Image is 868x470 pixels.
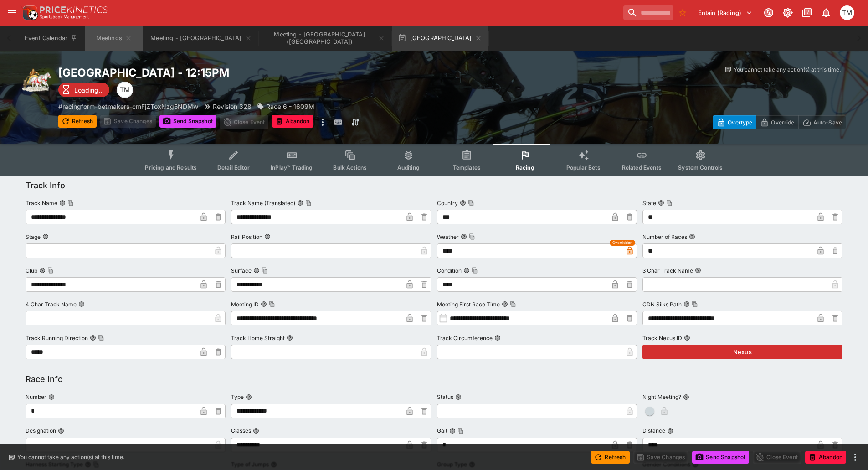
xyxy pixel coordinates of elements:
[333,164,367,171] span: Bulk Actions
[713,115,846,129] div: Start From
[642,267,693,274] p: 3 Char Track Name
[264,233,271,240] button: Rail Position
[734,66,841,74] p: You cannot take any action(s) at this time.
[684,335,690,341] button: Track Nexus ID
[272,116,313,125] span: Mark an event as closed and abandoned.
[58,428,64,434] button: Designation
[449,428,456,434] button: GaitCopy To Clipboard
[850,452,861,463] button: more
[26,300,77,308] p: 4 Char Track Name
[26,267,37,274] p: Club
[317,115,328,129] button: more
[468,200,474,206] button: Copy To Clipboard
[26,393,46,401] p: Number
[675,5,690,20] button: No Bookmarks
[26,199,57,207] p: Track Name
[85,26,143,51] button: Meetings
[693,5,758,20] button: Select Tenant
[798,115,846,129] button: Auto-Save
[642,300,682,308] p: CDN Silks Path
[437,334,493,342] p: Track Circumference
[58,115,97,128] button: Refresh
[453,164,481,171] span: Templates
[683,301,690,307] button: CDN Silks PathCopy To Clipboard
[22,66,51,95] img: harness_racing.png
[623,5,673,20] input: search
[695,267,701,274] button: 3 Char Track Name
[231,267,252,274] p: Surface
[667,428,673,434] button: Distance
[59,200,66,206] button: Track NameCopy To Clipboard
[780,5,796,21] button: Toggle light/dark mode
[145,164,197,171] span: Pricing and Results
[692,301,698,307] button: Copy To Clipboard
[261,301,267,307] button: Meeting IDCopy To Clipboard
[591,451,629,464] button: Refresh
[683,394,689,400] button: Night Meeting?
[26,427,56,434] p: Designation
[713,115,756,129] button: Overtype
[48,394,55,400] button: Number
[437,300,500,308] p: Meeting First Race Time
[231,233,262,241] p: Rail Position
[813,118,842,127] p: Auto-Save
[622,164,662,171] span: Related Events
[642,334,682,342] p: Track Nexus ID
[472,267,478,274] button: Copy To Clipboard
[74,85,104,95] p: Loading...
[642,393,681,401] p: Night Meeting?
[469,233,475,240] button: Copy To Clipboard
[455,394,462,400] button: Status
[612,240,632,246] span: Overridden
[287,335,293,341] button: Track Home Straight
[17,453,124,461] p: You cannot take any action(s) at this time.
[463,267,470,274] button: ConditionCopy To Clipboard
[231,300,259,308] p: Meeting ID
[566,164,601,171] span: Popular Bets
[90,335,96,341] button: Track Running DirectionCopy To Clipboard
[642,427,665,434] p: Distance
[231,334,285,342] p: Track Home Straight
[217,164,250,171] span: Detail Editor
[305,200,312,206] button: Copy To Clipboard
[502,301,508,307] button: Meeting First Race TimeCopy To Clipboard
[58,66,452,80] h2: Copy To Clipboard
[159,115,216,128] button: Send Snapshot
[39,267,46,274] button: ClubCopy To Clipboard
[437,427,447,434] p: Gait
[457,428,464,434] button: Copy To Clipboard
[269,301,275,307] button: Copy To Clipboard
[253,428,259,434] button: Classes
[642,345,842,359] button: Nexus
[297,200,303,206] button: Track Name (Translated)Copy To Clipboard
[272,115,313,128] button: Abandon
[138,144,730,176] div: Event type filters
[47,267,54,274] button: Copy To Clipboard
[262,267,268,274] button: Copy To Clipboard
[728,118,752,127] p: Overtype
[231,427,251,434] p: Classes
[259,26,390,51] button: Meeting - Northfield Park (USA)
[271,164,313,171] span: InPlay™ Trading
[78,301,85,307] button: 4 Char Track Name
[246,394,252,400] button: Type
[666,200,673,206] button: Copy To Clipboard
[397,164,420,171] span: Auditing
[460,200,466,206] button: CountryCopy To Clipboard
[510,301,516,307] button: Copy To Clipboard
[40,15,89,19] img: Sportsbook Management
[20,4,38,22] img: PriceKinetics Logo
[67,200,74,206] button: Copy To Clipboard
[40,6,108,13] img: PriceKinetics
[692,451,749,464] button: Send Snapshot
[461,233,467,240] button: WeatherCopy To Clipboard
[26,374,63,384] h5: Race Info
[437,267,462,274] p: Condition
[494,335,501,341] button: Track Circumference
[678,164,723,171] span: System Controls
[642,233,687,241] p: Number of Races
[19,26,83,51] button: Event Calendar
[145,26,257,51] button: Meeting - Tokyo City Keiba
[231,199,295,207] p: Track Name (Translated)
[4,5,20,21] button: open drawer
